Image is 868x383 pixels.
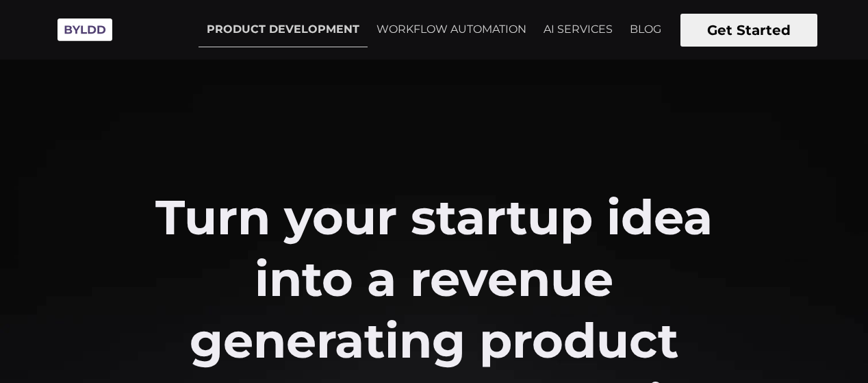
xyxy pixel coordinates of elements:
a: WORKFLOW AUTOMATION [368,12,535,47]
img: Byldd - Product Development Company [51,11,119,49]
a: BLOG [622,12,669,47]
button: Get Started [680,14,817,47]
a: AI SERVICES [535,12,621,47]
a: PRODUCT DEVELOPMENT [199,12,368,47]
